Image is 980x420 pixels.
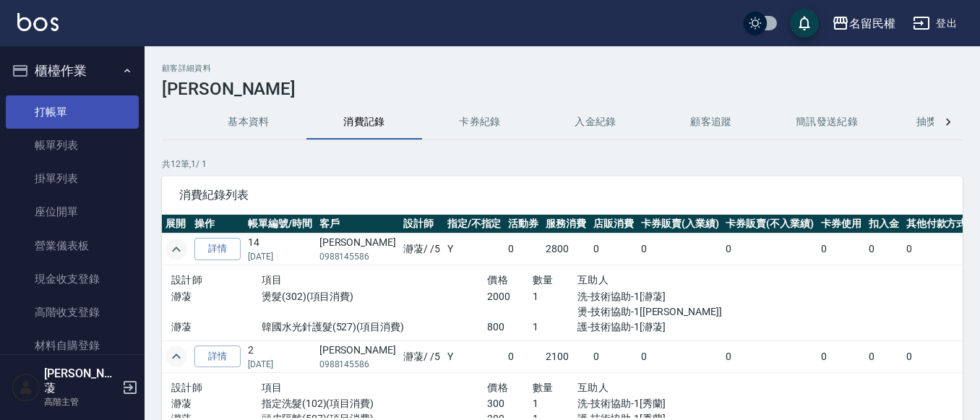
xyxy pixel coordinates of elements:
[903,233,971,265] td: 0
[248,250,312,263] p: [DATE]
[826,9,901,38] button: 名留民權
[171,289,262,304] p: 瀞蓤
[487,274,508,286] span: 價格
[590,340,637,372] td: 0
[907,10,963,37] button: 登出
[316,233,400,265] td: [PERSON_NAME]
[577,289,713,304] p: 洗-技術協助-1[瀞蓤]
[306,105,422,140] button: 消費記錄
[171,274,202,286] span: 設計師
[6,195,139,228] a: 座位開單
[319,250,396,263] p: 0988145586
[487,396,532,411] p: 300
[722,340,817,372] td: 0
[6,162,139,195] a: 掛單列表
[12,373,40,402] img: Person
[538,105,653,140] button: 入金紀錄
[444,340,505,372] td: Y
[171,382,202,393] span: 設計師
[166,346,187,367] button: expand row
[194,238,241,260] a: 詳情
[722,215,817,233] th: 卡券販賣(不入業績)
[6,262,139,296] a: 現金收支登錄
[637,340,723,372] td: 0
[865,233,903,265] td: 0
[194,346,241,368] a: 詳情
[504,215,542,233] th: 活動券
[577,274,609,286] span: 互助人
[6,329,139,362] a: 材料自購登錄
[6,229,139,262] a: 營業儀表板
[400,340,444,372] td: 瀞蓤 / /5
[6,95,139,129] a: 打帳單
[533,274,554,286] span: 數量
[44,367,118,395] h5: [PERSON_NAME]蓤
[244,340,316,372] td: 2
[769,105,885,140] button: 簡訊發送紀錄
[849,14,895,33] div: 名留民權
[316,340,400,372] td: [PERSON_NAME]
[162,64,963,73] h2: 顧客詳細資料
[542,215,590,233] th: 服務消費
[244,233,316,265] td: 14
[6,129,139,162] a: 帳單列表
[790,9,819,38] button: save
[637,233,723,265] td: 0
[17,13,59,31] img: Logo
[262,396,487,411] p: 指定洗髮(102)(項目消費)
[903,215,971,233] th: 其他付款方式
[319,358,396,371] p: 0988145586
[577,304,713,320] p: 燙-技術協助-1[[PERSON_NAME]]
[162,215,191,233] th: 展開
[817,215,865,233] th: 卡券使用
[262,382,283,393] span: 項目
[171,396,262,411] p: 瀞蓤
[6,52,139,90] button: 櫃檯作業
[162,158,963,171] p: 共 12 筆, 1 / 1
[262,289,487,304] p: 燙髮(302)(項目消費)
[533,396,577,411] p: 1
[444,215,505,233] th: 指定/不指定
[179,188,945,202] span: 消費紀錄列表
[248,358,312,371] p: [DATE]
[637,215,723,233] th: 卡券販賣(入業績)
[504,233,542,265] td: 0
[316,215,400,233] th: 客戶
[865,215,903,233] th: 扣入金
[191,215,244,233] th: 操作
[487,320,532,335] p: 800
[817,233,865,265] td: 0
[244,215,316,233] th: 帳單編號/時間
[422,105,538,140] button: 卡券紀錄
[577,382,609,393] span: 互助人
[533,289,577,304] p: 1
[504,340,542,372] td: 0
[487,382,508,393] span: 價格
[865,340,903,372] td: 0
[162,79,963,99] h3: [PERSON_NAME]
[722,233,817,265] td: 0
[533,382,554,393] span: 數量
[400,215,444,233] th: 設計師
[166,239,187,260] button: expand row
[577,396,713,411] p: 洗-技術協助-1[秀蘭]
[817,340,865,372] td: 0
[487,289,532,304] p: 2000
[6,296,139,329] a: 高階收支登錄
[590,233,637,265] td: 0
[44,395,118,408] p: 高階主管
[444,233,505,265] td: Y
[542,340,590,372] td: 2100
[577,320,713,335] p: 護-技術協助-1[瀞蓤]
[590,215,637,233] th: 店販消費
[903,340,971,372] td: 0
[400,233,444,265] td: 瀞蓤 / /5
[262,274,283,286] span: 項目
[191,105,306,140] button: 基本資料
[653,105,769,140] button: 顧客追蹤
[542,233,590,265] td: 2800
[533,320,577,335] p: 1
[262,320,487,335] p: 韓國水光針護髮(527)(項目消費)
[171,320,262,335] p: 瀞蓤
